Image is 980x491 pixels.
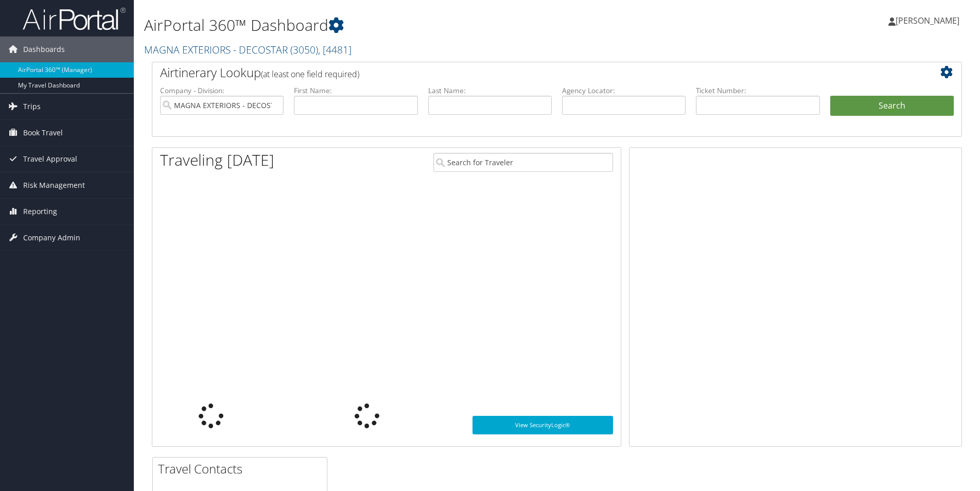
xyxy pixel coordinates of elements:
[23,172,85,198] span: Risk Management
[23,94,41,119] span: Trips
[23,37,65,62] span: Dashboards
[428,85,552,96] label: Last Name:
[888,5,970,36] a: [PERSON_NAME]
[562,85,686,96] label: Agency Locator:
[158,460,327,478] h2: Travel Contacts
[294,85,417,96] label: First Name:
[23,199,57,224] span: Reporting
[23,146,77,172] span: Travel Approval
[318,43,352,57] span: , [ 4481 ]
[23,7,126,31] img: airportal-logo.png
[160,85,284,96] label: Company - Division:
[830,96,954,116] button: Search
[896,15,959,26] span: [PERSON_NAME]
[160,149,274,171] h1: Traveling [DATE]
[261,68,359,80] span: (at least one field required)
[160,64,886,81] h2: Airtinerary Lookup
[144,14,694,36] h1: AirPortal 360™ Dashboard
[696,85,819,96] label: Ticket Number:
[433,153,613,172] input: Search for Traveler
[290,43,318,57] span: ( 3050 )
[144,43,352,57] a: MAGNA EXTERIORS - DECOSTAR
[472,416,613,434] a: View SecurityLogic®
[23,225,80,251] span: Company Admin
[23,120,63,146] span: Book Travel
